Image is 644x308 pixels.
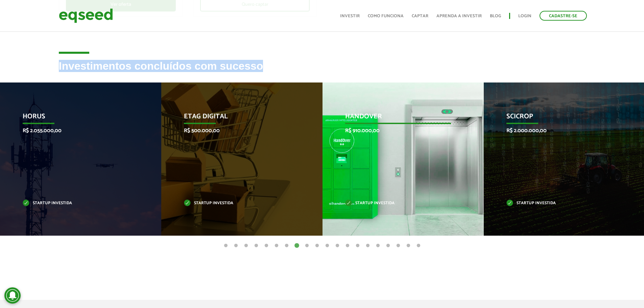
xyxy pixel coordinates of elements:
[283,242,290,249] button: 7 of 20
[436,14,482,18] a: Aprenda a investir
[345,113,451,124] p: HandOver
[412,14,428,18] a: Captar
[324,242,331,249] button: 11 of 20
[415,242,422,249] button: 20 of 20
[540,11,587,21] a: Cadastre-se
[354,242,361,249] button: 14 of 20
[314,242,320,249] button: 10 of 20
[222,242,229,249] button: 1 of 20
[273,242,280,249] button: 6 of 20
[518,14,531,18] a: Login
[23,127,128,134] p: R$ 2.055.000,00
[233,242,239,249] button: 2 of 20
[59,7,113,25] img: EqSeed
[184,113,290,124] p: Etag Digital
[334,242,341,249] button: 12 of 20
[243,242,249,249] button: 3 of 20
[184,202,290,205] p: Startup investida
[344,242,351,249] button: 13 of 20
[345,202,451,205] p: Startup investida
[506,202,612,205] p: Startup investida
[506,113,612,124] p: SciCrop
[368,14,404,18] a: Como funciona
[340,14,360,18] a: Investir
[184,127,290,134] p: R$ 500.000,00
[263,242,270,249] button: 5 of 20
[405,242,412,249] button: 19 of 20
[490,14,501,18] a: Blog
[293,242,300,249] button: 8 of 20
[375,242,381,249] button: 16 of 20
[345,127,451,134] p: R$ 910.000,00
[506,127,612,134] p: R$ 2.000.000,00
[364,242,371,249] button: 15 of 20
[59,60,586,82] h2: Investimentos concluídos com sucesso
[395,242,402,249] button: 18 of 20
[253,242,260,249] button: 4 of 20
[23,113,128,124] p: HORUS
[385,242,391,249] button: 17 of 20
[304,242,310,249] button: 9 of 20
[23,202,128,205] p: Startup investida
